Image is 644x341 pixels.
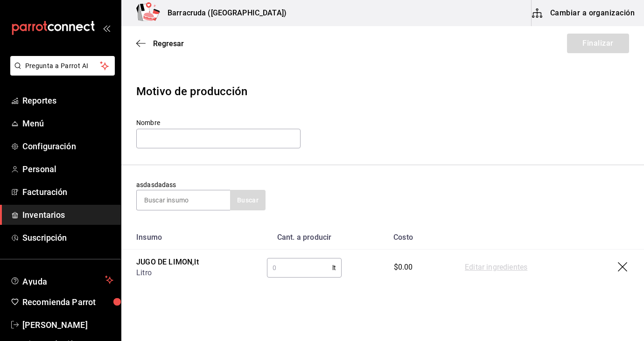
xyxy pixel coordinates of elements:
[137,190,230,210] input: Buscar insumo
[103,24,110,32] button: open_drawer_menu
[22,94,113,107] span: Reportes
[25,61,100,71] span: Pregunta a Parrot AI
[252,225,357,250] th: Cant. a producir
[22,117,113,130] span: Menú
[121,225,252,250] th: Insumo
[7,68,115,77] a: Pregunta a Parrot AI
[136,268,237,278] div: Litro
[136,119,301,126] label: Nombre
[22,231,113,244] span: Suscripción
[267,258,342,278] div: lt
[22,209,113,221] span: Inventarios
[465,262,527,273] a: Editar ingredientes
[22,319,113,331] span: [PERSON_NAME]
[22,186,113,198] span: Facturación
[160,7,287,19] h3: Barracruda ([GEOGRAPHIC_DATA])
[22,163,113,175] span: Personal
[136,180,266,210] div: asdasdadass
[22,140,113,153] span: Configuración
[267,258,332,277] input: 0
[136,83,629,100] div: Motivo de producción
[357,225,450,250] th: Costo
[22,296,113,308] span: Recomienda Parrot
[10,56,115,76] button: Pregunta a Parrot AI
[22,274,101,285] span: Ayuda
[153,39,184,48] span: Regresar
[136,257,237,268] div: JUGO DE LIMON , lt
[136,39,184,48] button: Regresar
[394,263,413,271] span: $0.00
